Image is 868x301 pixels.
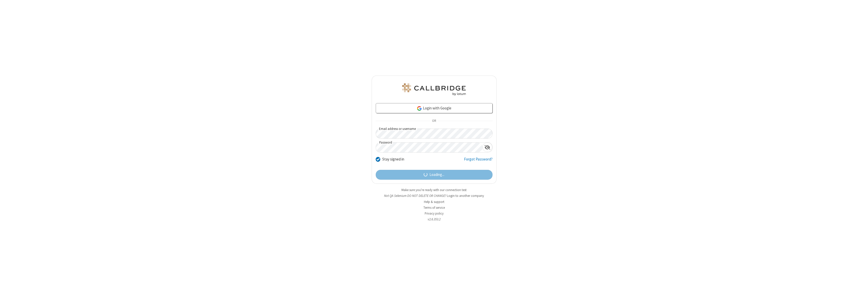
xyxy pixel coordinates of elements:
[401,188,467,192] a: Make sure you're ready with our connection test
[424,200,444,204] a: Help & support
[376,129,493,138] input: Email address or username
[464,156,493,166] a: Forgot Password?
[447,193,484,198] button: Login to another company
[372,193,497,198] li: Not QA Selenium DO NOT DELETE OR CHANGE?
[376,143,482,152] input: Password
[376,103,493,113] a: Login with Google
[376,170,493,180] button: Loading...
[429,172,444,178] span: Loading...
[417,106,422,111] img: google-icon.png
[423,205,445,210] a: Terms of service
[482,143,492,152] div: Show password
[430,118,438,125] span: OR
[425,211,444,216] a: Privacy policy
[401,83,467,96] img: QA Selenium DO NOT DELETE OR CHANGE
[372,217,497,222] li: v2.6.353.2
[855,288,864,297] iframe: Chat
[382,156,404,162] label: Stay signed in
